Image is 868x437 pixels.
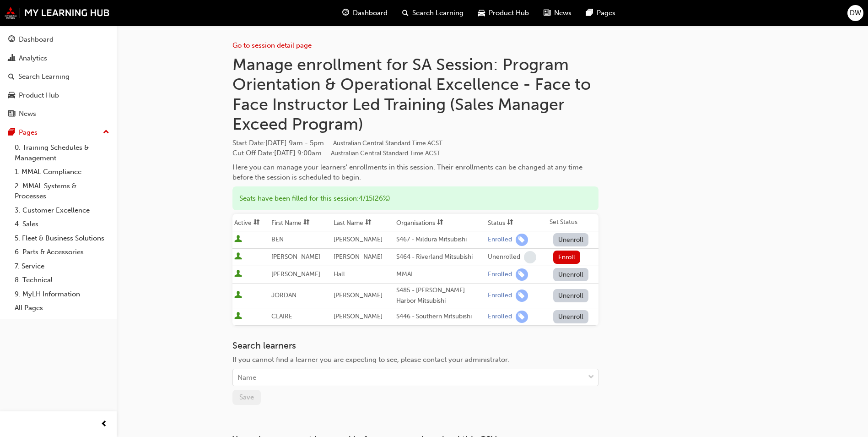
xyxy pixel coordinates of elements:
[586,7,593,19] span: pages-icon
[597,8,615,18] span: Pages
[478,7,485,19] span: car-icon
[4,105,113,122] a: News
[11,203,113,218] a: 3. Customer Excellence
[396,311,484,322] div: S446 - Southern Mitsubishi
[342,7,349,19] span: guage-icon
[103,126,109,138] span: up-icon
[4,29,113,124] button: DashboardAnalyticsSearch LearningProduct HubNews
[536,4,579,22] a: news-iconNews
[335,4,395,22] a: guage-iconDashboard
[524,251,536,263] span: learningRecordVerb_NONE-icon
[101,419,108,430] span: prev-icon
[516,290,528,302] span: learningRecordVerb_ENROLL-icon
[232,390,261,405] button: Save
[271,291,297,299] span: JORDAN
[4,124,113,141] button: Pages
[232,162,598,183] div: Here you can manage your learners' enrollments in this session. Their enrollments can be changed ...
[396,285,484,306] div: S485 - [PERSON_NAME] Harbor Mitsubishi
[270,214,332,231] th: Toggle SortBy
[232,55,598,134] h1: Manage enrollment for SA Session: Program Orientation & Operational Excellence - Face to Face Ins...
[544,7,550,19] span: news-icon
[488,291,512,300] div: Enrolled
[11,231,113,246] a: 5. Fleet & Business Solutions
[353,8,388,18] span: Dashboard
[11,301,113,315] a: All Pages
[11,245,113,259] a: 6. Parts & Accessories
[394,214,486,231] th: Toggle SortBy
[516,234,528,246] span: learningRecordVerb_ENROLL-icon
[232,149,440,157] span: Cut Off Date : [DATE] 9:00am
[303,219,310,227] span: sorting-icon
[507,219,513,227] span: sorting-icon
[488,235,512,244] div: Enrolled
[232,138,598,148] span: Start Date :
[850,8,861,18] span: DW
[437,219,443,227] span: sorting-icon
[11,287,113,301] a: 9. MyLH Information
[232,186,598,211] div: Seats have been filled for this session : 4 / 15 ( 26% )
[11,141,113,165] a: 0. Training Schedules & Management
[271,270,320,278] span: [PERSON_NAME]
[396,235,484,245] div: S467 - Mildura Mitsubishi
[553,251,581,264] button: Enroll
[553,268,589,281] button: Unenroll
[396,269,484,280] div: MMAL
[489,8,529,18] span: Product Hub
[232,355,509,364] span: If you cannot find a learner you are expecting to see, please contact your administrator.
[402,7,409,19] span: search-icon
[8,110,15,118] span: news-icon
[19,109,36,119] div: News
[234,270,242,279] span: User is active
[5,7,110,19] img: mmal
[486,214,548,231] th: Toggle SortBy
[4,87,113,104] a: Product Hub
[271,253,320,261] span: [PERSON_NAME]
[365,219,372,227] span: sorting-icon
[232,41,312,49] a: Go to session detail page
[234,235,242,244] span: User is active
[334,253,383,261] span: [PERSON_NAME]
[19,34,54,45] div: Dashboard
[516,311,528,323] span: learningRecordVerb_ENROLL-icon
[232,214,270,231] th: Toggle SortBy
[488,270,512,279] div: Enrolled
[4,68,113,85] a: Search Learning
[488,253,520,262] div: Unenrolled
[334,291,383,299] span: [PERSON_NAME]
[232,340,598,351] h3: Search learners
[334,270,345,278] span: Hall
[553,289,589,302] button: Unenroll
[239,393,254,401] span: Save
[253,219,260,227] span: sorting-icon
[4,31,113,48] a: Dashboard
[334,235,383,243] span: [PERSON_NAME]
[332,214,394,231] th: Toggle SortBy
[554,8,571,18] span: News
[234,291,242,300] span: User is active
[19,90,59,101] div: Product Hub
[271,312,292,320] span: CLAIRE
[234,312,242,321] span: User is active
[4,50,113,67] a: Analytics
[265,139,442,147] span: [DATE] 9am - 5pm
[553,310,589,323] button: Unenroll
[11,259,113,273] a: 7. Service
[548,214,598,231] th: Set Status
[8,73,15,81] span: search-icon
[234,252,242,262] span: User is active
[553,233,589,246] button: Unenroll
[18,71,70,82] div: Search Learning
[333,139,442,147] span: Australian Central Standard Time ACST
[488,312,512,321] div: Enrolled
[334,312,383,320] span: [PERSON_NAME]
[395,4,471,22] a: search-iconSearch Learning
[11,217,113,231] a: 4. Sales
[8,92,15,100] span: car-icon
[8,55,15,63] span: chart-icon
[412,8,464,18] span: Search Learning
[331,149,440,157] span: Australian Central Standard Time ACST
[579,4,623,22] a: pages-iconPages
[847,5,863,21] button: DW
